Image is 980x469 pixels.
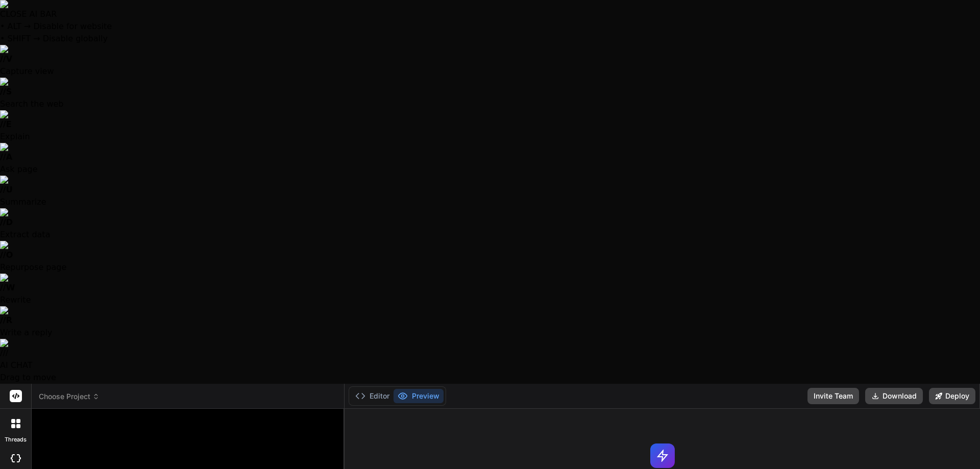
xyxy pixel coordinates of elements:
span: Choose Project [39,391,100,402]
button: Invite Team [807,388,859,404]
button: Editor [351,389,394,403]
button: Download [865,388,923,404]
label: threads [5,435,27,444]
button: Deploy [929,388,975,404]
button: Preview [394,389,444,403]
